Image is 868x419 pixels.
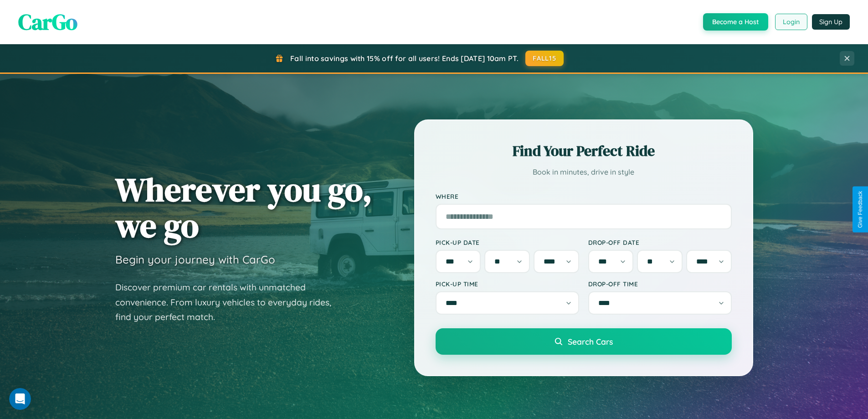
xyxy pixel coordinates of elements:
p: Book in minutes, drive in style [436,166,732,179]
span: CarGo [18,7,77,37]
p: Discover premium car rentals with unmatched convenience. From luxury vehicles to everyday rides, ... [115,280,343,325]
button: Become a Host [703,13,768,31]
button: Search Cars [436,328,732,355]
span: Fall into savings with 15% off for all users! Ends [DATE] 10am PT. [290,54,519,63]
iframe: Intercom live chat [9,388,31,410]
h1: Wherever you go, we go [115,171,372,243]
button: Login [775,14,807,30]
label: Drop-off Date [588,238,732,246]
button: Sign Up [812,14,850,30]
label: Pick-up Time [436,280,579,288]
label: Where [436,192,732,200]
button: FALL15 [525,51,564,66]
h2: Find Your Perfect Ride [436,141,732,161]
label: Drop-off Time [588,280,732,288]
span: Search Cars [568,336,613,347]
div: Give Feedback [857,191,863,228]
label: Pick-up Date [436,238,579,246]
h3: Begin your journey with CarGo [115,253,275,266]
